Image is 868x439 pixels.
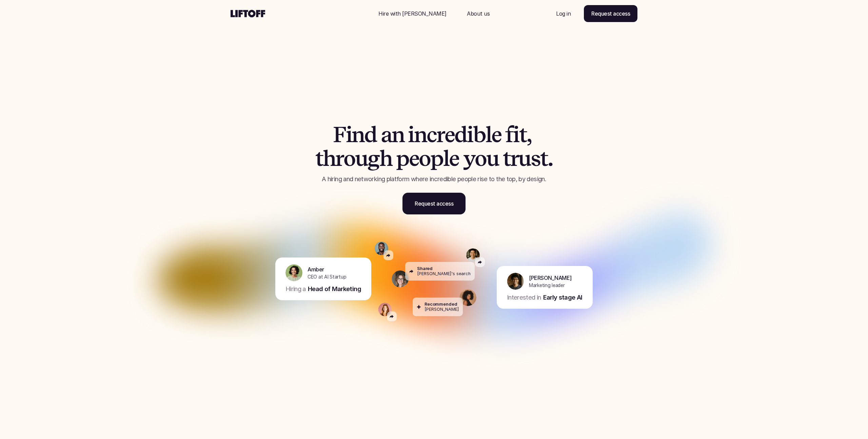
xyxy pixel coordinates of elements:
span: o [343,147,355,170]
span: e [449,147,459,170]
span: p [396,147,409,170]
p: Hiring a [285,285,306,293]
span: d [454,123,467,147]
p: [PERSON_NAME] [529,274,572,282]
span: u [355,147,368,170]
span: e [491,123,501,147]
a: Nav Link [370,5,455,22]
a: Request access [584,5,637,22]
p: Amber [308,265,324,273]
span: n [414,123,427,147]
span: n [392,123,404,147]
p: Log in [556,9,571,18]
p: Interested in [507,293,541,302]
span: i [346,123,352,147]
span: b [473,123,486,147]
span: e [445,123,455,147]
span: a [381,123,392,147]
span: c [427,123,436,147]
span: , [527,123,531,147]
p: A hiring and networking platform where incredible people rise to the top, by design. [290,175,578,184]
span: u [486,147,499,170]
p: Recommended [425,302,457,307]
p: [PERSON_NAME]'s search [417,271,471,276]
span: t [519,123,527,147]
span: u [518,147,531,170]
span: r [436,123,445,147]
span: o [475,147,486,170]
span: h [379,147,392,170]
p: Request access [415,199,453,208]
span: h [323,147,335,170]
p: Early stage AI [543,293,583,302]
span: f [505,123,513,147]
span: l [443,147,449,170]
span: y [463,147,475,170]
p: Request access [591,9,630,18]
span: t [503,147,510,170]
p: Head of Marketing [308,285,361,293]
span: t [315,147,323,170]
p: About us [467,9,490,18]
span: i [513,123,519,147]
a: Nav Link [548,5,579,22]
span: d [364,123,377,147]
p: [PERSON_NAME] [425,307,459,312]
span: i [408,123,414,147]
span: r [335,147,343,170]
span: p [430,147,443,170]
p: Shared [417,266,433,271]
p: CEO at AI Startup [308,273,346,281]
a: Nav Link [459,5,498,22]
span: s [531,147,540,170]
span: l [486,123,491,147]
a: Request access [402,193,466,214]
span: g [367,147,379,170]
span: . [548,147,553,170]
span: i [467,123,473,147]
span: r [510,147,518,170]
p: Marketing leader [529,282,565,289]
span: n [352,123,364,147]
span: t [540,147,548,170]
span: o [419,147,430,170]
p: Hire with [PERSON_NAME] [378,9,447,18]
span: e [409,147,419,170]
span: F [333,123,346,147]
